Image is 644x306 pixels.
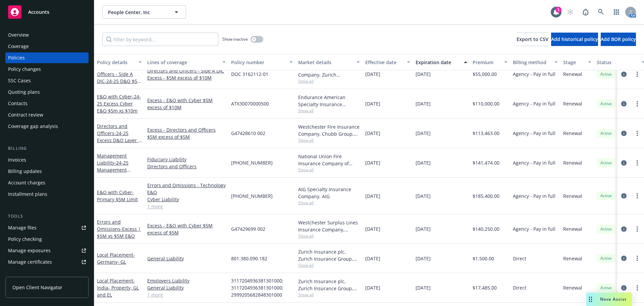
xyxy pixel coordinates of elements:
[600,296,627,302] span: Nova Assist
[102,5,186,19] button: People Center, Inc
[147,74,226,81] a: Excess - $5M excess of $10M
[5,257,89,267] a: Manage certificates
[97,252,135,265] a: Local Placement
[5,64,89,75] a: Policy changes
[231,192,273,200] span: [PHONE_NUMBER]
[473,59,500,66] div: Premium
[97,160,139,194] span: - 24-25 Management Liability (D&O/Fid) [PHONE_NUMBER] D&O/Fid
[8,234,42,245] div: Policy checking
[147,182,226,196] a: Errors and Omissions - Technology E&O
[8,41,29,52] div: Coverage
[5,98,89,109] a: Contacts
[633,100,641,108] a: more
[416,71,431,78] span: [DATE]
[228,54,296,70] button: Policy number
[560,54,594,70] button: Stage
[298,59,353,66] div: Market details
[5,155,89,165] a: Invoices
[147,97,226,111] a: Excess - E&O with Cyber $5M excess of $10M
[563,71,582,78] span: Renewal
[8,245,51,256] div: Manage exposures
[298,186,360,200] div: AIG Specialty Insurance Company, AIG
[8,75,31,86] div: SSC Cases
[102,33,218,46] input: Filter by keyword...
[97,93,141,114] span: - 24-25 Excess Cyber E&O $5m xs $10m
[8,87,40,97] div: Quoting plans
[5,268,89,279] a: Manage claims
[413,54,470,70] button: Expiration date
[513,59,550,66] div: Billing method
[513,100,555,107] span: Agency - Pay in full
[8,52,25,63] div: Policies
[365,130,380,137] span: [DATE]
[473,100,499,107] span: $110,000.00
[5,3,89,21] a: Accounts
[365,71,380,78] span: [DATE]
[298,248,360,262] div: Zurich Insurance plc, Zurich Insurance Group, Zurich Insurance Group (International), Suedvers-Gr...
[599,255,613,261] span: Active
[147,126,226,140] a: Excess - Directors and Officers $5M excess of $5M
[473,255,494,262] span: $1,500.00
[599,226,613,232] span: Active
[517,36,548,42] span: Export to CSV
[599,130,613,136] span: Active
[563,59,584,66] div: Stage
[8,121,58,132] div: Coverage gap analysis
[473,192,499,200] span: $185,400.00
[147,163,226,170] a: Directors and Officers
[563,225,582,232] span: Renewal
[231,71,268,78] span: DOC 3162112-01
[586,293,595,306] div: Drag to move
[473,159,499,166] span: $141,474.00
[563,284,582,291] span: Renewal
[231,100,269,107] span: ATX30070000500
[147,67,226,74] a: Directors and Officers - Side A DIC
[599,71,613,77] span: Active
[8,257,52,267] div: Manage certificates
[563,130,582,137] span: Renewal
[513,192,555,200] span: Agency - Pay in full
[563,192,582,200] span: Renewal
[231,277,293,298] span: 3117204936381301000; 3117204936381301000; 2999205682848301000
[513,71,555,78] span: Agency - Pay in full
[416,192,431,200] span: [DATE]
[5,189,89,200] a: Installment plans
[551,36,598,42] span: Add historical policy
[416,59,460,66] div: Expiration date
[599,101,613,107] span: Active
[555,7,561,13] div: 1
[147,255,226,262] a: General Liability
[8,177,45,188] div: Account charges
[5,245,89,256] a: Manage exposures
[620,225,628,233] a: circleInformation
[599,285,613,291] span: Active
[97,130,142,150] span: - 24-25 Excess D&O Layer 1 $5m Xs $5m
[5,87,89,97] a: Quoting plans
[416,255,431,262] span: [DATE]
[473,225,499,232] span: $140,250.00
[473,130,499,137] span: $113,463.00
[298,167,360,173] span: Show all
[473,284,497,291] span: $17,485.00
[231,59,285,66] div: Policy number
[147,277,226,284] a: Employers Liability
[470,54,510,70] button: Premium
[513,225,555,232] span: Agency - Pay in full
[296,54,363,70] button: Market details
[8,189,47,200] div: Installment plans
[5,121,89,132] a: Coverage gap analysis
[551,33,598,46] button: Add historical policy
[8,110,43,120] div: Contract review
[5,213,89,220] div: Tools
[5,177,89,188] a: Account charges
[147,203,226,210] a: 1 more
[563,255,582,262] span: Renewal
[8,166,42,177] div: Billing updates
[298,200,360,206] span: Show all
[599,160,613,166] span: Active
[620,284,628,292] a: circleInformation
[416,284,431,291] span: [DATE]
[5,145,89,152] div: Billing
[633,225,641,233] a: more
